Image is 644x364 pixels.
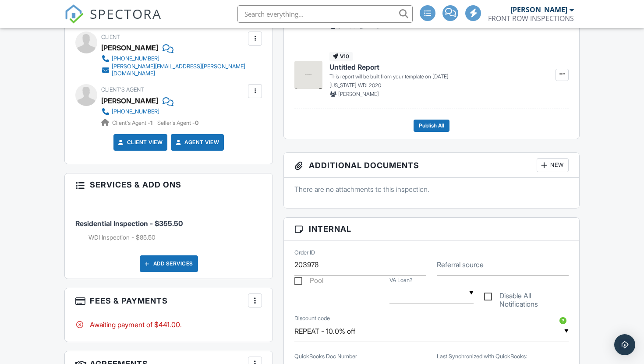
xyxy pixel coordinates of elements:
label: Last Synchronized with QuickBooks: [437,353,527,360]
li: Service: Residential Inspection [75,203,262,248]
label: Discount code [294,315,330,322]
input: Search everything... [237,5,413,23]
label: Pool [294,276,323,287]
a: [PERSON_NAME][EMAIL_ADDRESS][PERSON_NAME][DOMAIN_NAME] [101,63,246,77]
span: Client [101,34,120,40]
span: Client's Agent - [112,120,154,126]
img: The Best Home Inspection Software - Spectora [64,4,84,24]
a: [PHONE_NUMBER] [101,54,246,63]
div: New [537,158,569,172]
a: Agent View [174,138,219,147]
div: Open Intercom Messenger [614,334,635,355]
div: [PHONE_NUMBER] [112,55,159,62]
div: Add Services [140,255,198,272]
li: Add on: WDI Inspection [88,233,262,242]
label: VA Loan? [389,276,413,284]
div: [PERSON_NAME][EMAIL_ADDRESS][PERSON_NAME][DOMAIN_NAME] [112,63,246,77]
div: FRONT ROW INSPECTIONS [488,14,574,23]
h3: Services & Add ons [65,173,272,196]
p: There are no attachments to this inspection. [294,184,569,194]
div: Awaiting payment of $441.00. [75,320,262,329]
span: Residential Inspection - $355.50 [75,219,183,228]
a: [PERSON_NAME] [101,94,158,107]
label: Referral source [437,260,484,269]
div: [PERSON_NAME] [510,5,567,14]
h3: Internal [284,218,579,240]
span: Client's Agent [101,86,144,93]
a: SPECTORA [64,12,162,30]
strong: 0 [195,120,198,126]
strong: 1 [150,120,152,126]
span: Seller's Agent - [157,120,198,126]
label: Disable All Notifications [484,292,569,303]
label: QuickBooks Doc Number [294,353,357,360]
a: Client View [117,138,163,147]
div: [PHONE_NUMBER] [112,108,159,115]
label: Order ID [294,248,315,256]
h3: Additional Documents [284,153,579,178]
h3: Fees & Payments [65,288,272,313]
span: SPECTORA [90,4,162,23]
a: [PHONE_NUMBER] [101,107,191,116]
div: [PERSON_NAME] [101,41,158,54]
